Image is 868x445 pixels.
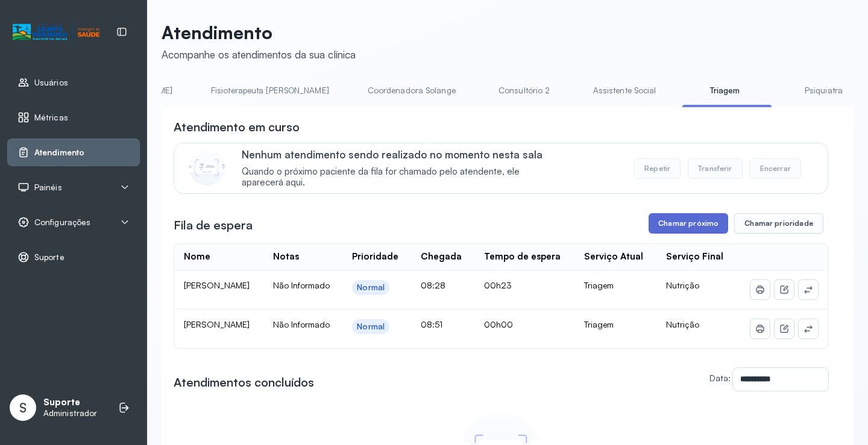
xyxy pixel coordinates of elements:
[584,251,643,263] div: Serviço Atual
[421,319,442,329] span: 08:51
[273,319,330,329] span: Não Informado
[484,319,513,329] span: 00h00
[13,22,99,42] img: Logotipo do estabelecimento
[352,251,398,263] div: Prioridade
[484,280,512,290] span: 00h23
[584,280,647,291] div: Triagem
[17,146,130,158] a: Atendimento
[34,113,68,123] span: Métricas
[709,373,731,383] label: Data:
[581,81,668,101] a: Assistente Social
[734,213,823,234] button: Chamar prioridade
[750,158,801,179] button: Encerrar
[666,280,699,290] span: Nutrição
[688,158,743,179] button: Transferir
[189,149,225,185] img: Imagem de CalloutCard
[34,148,84,158] span: Atendimento
[666,319,699,329] span: Nutrição
[34,78,68,88] span: Usuários
[273,280,330,290] span: Não Informado
[242,166,561,189] span: Quando o próximo paciente da fila for chamado pelo atendente, ele aparecerá aqui.
[357,282,385,293] div: Normal
[17,76,130,89] a: Usuários
[484,251,561,263] div: Tempo de espera
[421,251,462,263] div: Chegada
[357,322,385,332] div: Normal
[174,119,300,135] h3: Atendimento em curso
[649,213,728,234] button: Chamar próximo
[682,81,767,101] a: Triagem
[781,81,866,101] a: Psiquiatra
[34,252,64,263] span: Suporte
[34,182,62,193] span: Painéis
[43,397,97,408] p: Suporte
[356,81,468,101] a: Coordenadora Solange
[43,408,97,419] p: Administrador
[421,280,445,290] span: 08:28
[273,251,299,263] div: Notas
[17,111,130,123] a: Métricas
[184,280,250,290] span: [PERSON_NAME]
[34,217,90,228] span: Configurações
[184,319,250,329] span: [PERSON_NAME]
[584,319,647,330] div: Triagem
[162,48,356,61] div: Acompanhe os atendimentos da sua clínica
[174,374,314,391] h3: Atendimentos concluídos
[174,217,253,234] h3: Fila de espera
[242,148,561,161] p: Nenhum atendimento sendo realizado no momento nesta sala
[199,81,341,101] a: Fisioterapeuta [PERSON_NAME]
[184,251,210,263] div: Nome
[482,81,567,101] a: Consultório 2
[162,22,356,43] p: Atendimento
[634,158,681,179] button: Repetir
[666,251,723,263] div: Serviço Final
